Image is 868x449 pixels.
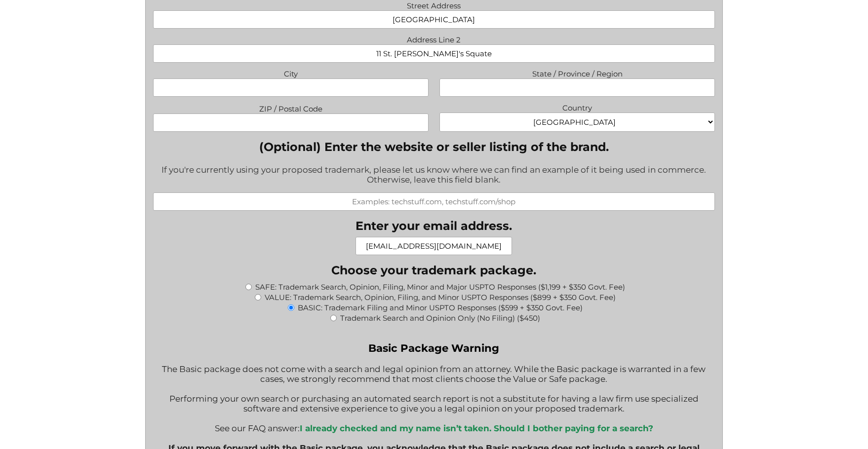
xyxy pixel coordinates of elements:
[300,423,653,433] a: I already checked and my name isn’t taken. Should I bother paying for a search?
[340,313,540,323] label: Trademark Search and Opinion Only (No Filing) ($450)
[153,140,715,154] label: (Optional) Enter the website or seller listing of the brand.
[331,263,536,277] legend: Choose your trademark package.
[439,101,715,112] label: Country
[153,158,715,192] div: If you're currently using your proposed trademark, please let us know where we can find an exampl...
[153,33,715,44] label: Address Line 2
[439,67,715,78] label: State / Province / Region
[265,293,616,302] label: VALUE: Trademark Search, Opinion, Filing, and Minor USPTO Responses ($899 + $350 Govt. Fee)
[368,341,499,354] strong: Basic Package Warning
[255,282,625,292] label: SAFE: Trademark Search, Opinion, Filing, Minor and Major USPTO Responses ($1,199 + $350 Govt. Fee)
[153,192,715,211] input: Examples: techstuff.com, techstuff.com/shop
[298,303,583,312] label: BASIC: Trademark Filing and Minor USPTO Responses ($599 + $350 Govt. Fee)
[355,219,512,233] label: Enter your email address.
[153,102,429,113] label: ZIP / Postal Code
[153,67,429,78] label: City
